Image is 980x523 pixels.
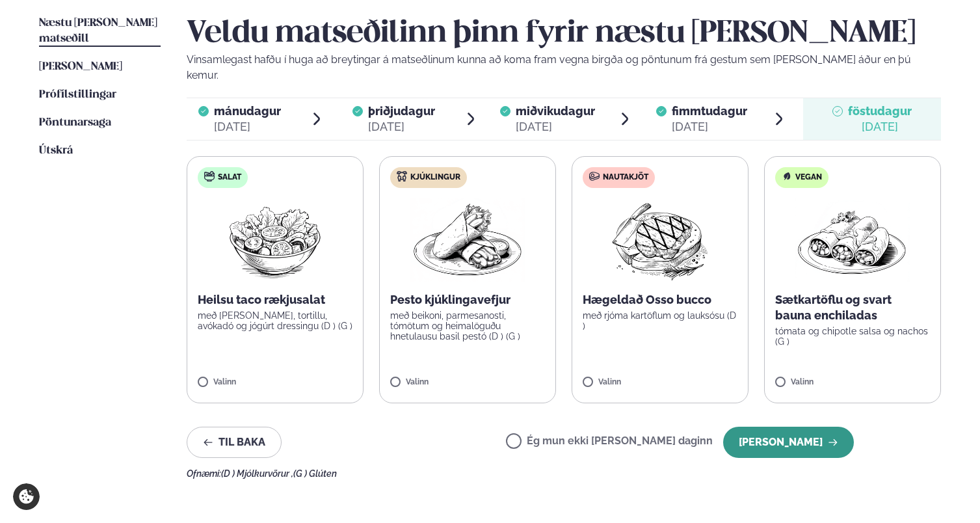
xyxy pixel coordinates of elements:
[187,468,941,479] div: Ofnæmi:
[390,292,545,308] p: Pesto kjúklingavefjur
[39,117,111,128] span: Pöntunarsaga
[218,172,241,183] span: Salat
[723,427,854,458] button: [PERSON_NAME]
[39,145,73,156] span: Útskrá
[187,52,941,83] p: Vinsamlegast hafðu í huga að breytingar á matseðlinum kunna að koma fram vegna birgða og pöntunum...
[782,171,792,181] img: Vegan.svg
[39,115,111,131] a: Pöntunarsaga
[603,198,718,282] img: Beef-Meat.png
[39,59,122,75] a: [PERSON_NAME]
[368,104,435,118] span: þriðjudagur
[672,119,747,135] div: [DATE]
[214,119,281,135] div: [DATE]
[410,172,460,183] span: Kjúklingur
[293,468,337,479] span: (G ) Glúten
[583,310,737,331] p: með rjóma kartöflum og lauksósu (D )
[848,119,912,135] div: [DATE]
[187,427,282,458] button: Til baka
[39,18,157,44] span: Næstu [PERSON_NAME] matseðill
[39,61,122,72] span: [PERSON_NAME]
[368,119,435,135] div: [DATE]
[397,171,407,181] img: chicken.svg
[39,143,73,159] a: Útskrá
[589,171,600,181] img: beef.svg
[795,198,910,282] img: Enchilada.png
[187,16,941,52] h2: Veldu matseðilinn þinn fyrir næstu [PERSON_NAME]
[516,119,595,135] div: [DATE]
[221,468,293,479] span: (D ) Mjólkurvörur ,
[390,310,545,342] p: með beikoni, parmesanosti, tómötum og heimalöguðu hnetulausu basil pestó (D ) (G )
[204,171,215,181] img: salad.svg
[795,172,822,183] span: Vegan
[218,198,333,282] img: Salad.png
[775,326,930,347] p: tómata og chipotle salsa og nachos (G )
[775,292,930,323] p: Sætkartöflu og svart bauna enchiladas
[214,104,281,118] span: mánudagur
[603,172,648,183] span: Nautakjöt
[672,104,747,118] span: fimmtudagur
[198,310,352,331] p: með [PERSON_NAME], tortillu, avókadó og jógúrt dressingu (D ) (G )
[13,483,40,510] a: Cookie settings
[516,104,595,118] span: miðvikudagur
[39,89,116,100] span: Prófílstillingar
[39,87,116,103] a: Prófílstillingar
[848,104,912,118] span: föstudagur
[39,16,161,47] a: Næstu [PERSON_NAME] matseðill
[410,198,525,282] img: Wraps.png
[198,292,352,308] p: Heilsu taco rækjusalat
[583,292,737,308] p: Hægeldað Osso bucco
